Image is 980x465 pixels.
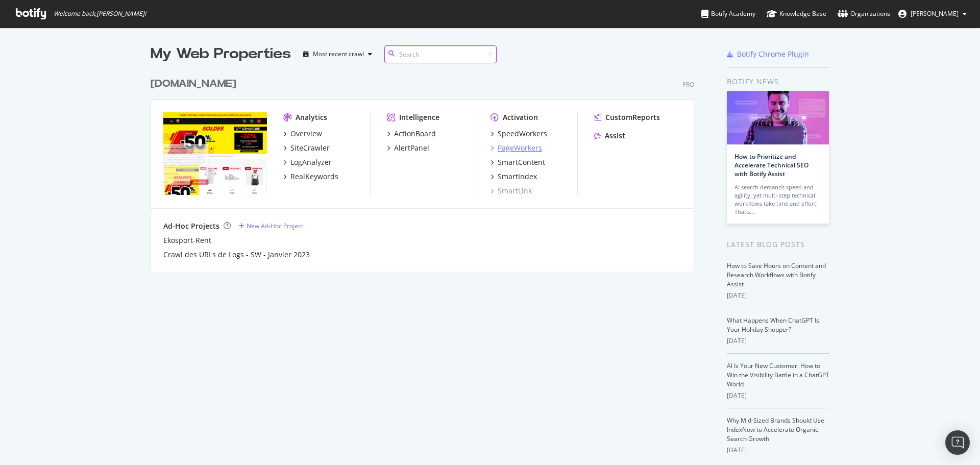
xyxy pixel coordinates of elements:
[498,143,542,153] div: PageWorkers
[313,51,364,57] div: Most recent crawl
[737,49,809,59] div: Botify Chrome Plugin
[727,91,829,144] img: How to Prioritize and Accelerate Technical SEO with Botify Assist
[727,49,809,59] a: Botify Chrome Plugin
[491,172,537,182] a: SmartIndex
[890,6,975,22] button: [PERSON_NAME]
[151,77,240,91] a: [DOMAIN_NAME]
[163,235,211,246] a: Ekosport-Rent
[838,9,890,19] div: Organizations
[727,336,829,346] div: [DATE]
[387,129,436,139] a: ActionBoard
[163,250,310,260] a: Crawl des URLs de Logs - SW - Janvier 2023
[727,416,824,443] a: Why Mid-Sized Brands Should Use IndexNow to Accelerate Organic Search Growth
[491,157,545,167] a: SmartContent
[727,391,829,400] div: [DATE]
[283,157,332,167] a: LogAnalyzer
[384,45,497,63] input: Search
[945,430,970,455] div: Open Intercom Messenger
[290,129,322,139] div: Overview
[498,157,545,167] div: SmartContent
[299,46,376,62] button: Most recent crawl
[911,9,959,18] span: Kiszlo David
[682,80,694,89] div: Pro
[491,186,532,196] a: SmartLink
[239,222,303,230] a: New Ad-Hoc Project
[399,112,439,123] div: Intelligence
[491,129,547,139] a: SpeedWorkers
[594,112,660,123] a: CustomReports
[54,10,146,18] span: Welcome back, [PERSON_NAME] !
[151,64,702,272] div: grid
[734,183,821,216] div: AI search demands speed and agility, yet multi-step technical workflows take time and effort. Tha...
[734,152,808,178] a: How to Prioritize and Accelerate Technical SEO with Botify Assist
[605,131,625,141] div: Assist
[498,129,547,139] div: SpeedWorkers
[727,239,829,250] div: Latest Blog Posts
[151,77,236,91] div: [DOMAIN_NAME]
[163,221,219,231] div: Ad-Hoc Projects
[163,112,267,195] img: sport2000.fr
[290,172,338,182] div: RealKeywords
[283,143,330,153] a: SiteCrawler
[727,76,829,87] div: Botify news
[296,112,327,123] div: Analytics
[247,222,303,230] div: New Ad-Hoc Project
[151,44,291,64] div: My Web Properties
[701,9,755,19] div: Botify Academy
[394,143,429,153] div: AlertPanel
[727,291,829,300] div: [DATE]
[498,172,537,182] div: SmartIndex
[503,112,538,123] div: Activation
[394,129,436,139] div: ActionBoard
[283,172,338,182] a: RealKeywords
[594,131,625,141] a: Assist
[283,129,322,139] a: Overview
[387,143,429,153] a: AlertPanel
[727,316,819,334] a: What Happens When ChatGPT Is Your Holiday Shopper?
[290,143,330,153] div: SiteCrawler
[727,361,829,388] a: AI Is Your New Customer: How to Win the Visibility Battle in a ChatGPT World
[605,112,660,123] div: CustomReports
[491,143,542,153] a: PageWorkers
[727,446,829,455] div: [DATE]
[290,157,332,167] div: LogAnalyzer
[767,9,826,19] div: Knowledge Base
[727,261,826,288] a: How to Save Hours on Content and Research Workflows with Botify Assist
